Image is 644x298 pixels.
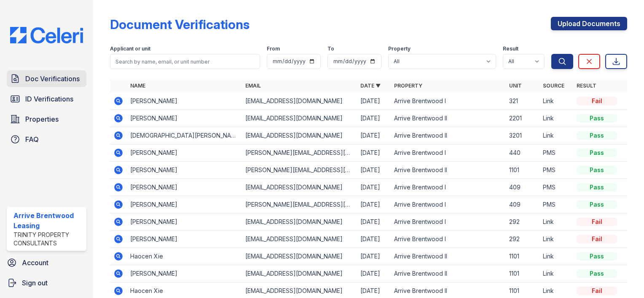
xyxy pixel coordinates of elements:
td: Link [539,110,573,127]
td: Arrive Brentwood II [391,162,506,179]
span: Sign out [22,278,48,288]
div: Document Verifications [110,17,250,32]
div: Pass [577,149,617,157]
td: [EMAIL_ADDRESS][DOMAIN_NAME] [242,248,357,265]
td: [EMAIL_ADDRESS][DOMAIN_NAME] [242,213,357,231]
td: [DATE] [357,248,391,265]
td: Arrive Brentwood I [391,93,506,110]
td: 292 [506,231,539,248]
td: Arrive Brentwood II [391,248,506,265]
td: [DATE] [357,162,391,179]
td: [DATE] [357,231,391,248]
td: [PERSON_NAME][EMAIL_ADDRESS][PERSON_NAME][PERSON_NAME][DOMAIN_NAME] [242,196,357,213]
td: [DEMOGRAPHIC_DATA][PERSON_NAME] [127,127,242,144]
a: Upload Documents [551,17,627,30]
label: Applicant or unit [110,45,150,52]
td: Arrive Brentwood II [391,110,506,127]
div: Pass [577,200,617,209]
td: 1101 [506,248,539,265]
td: 3201 [506,127,539,144]
a: Email [245,82,261,89]
td: Link [539,127,573,144]
td: Link [539,265,573,282]
td: PMS [539,196,573,213]
td: [PERSON_NAME] [127,213,242,231]
a: FAQ [7,131,86,148]
div: Pass [577,166,617,174]
div: Pass [577,131,617,140]
td: [DATE] [357,213,391,231]
td: [DATE] [357,144,391,162]
td: [PERSON_NAME] [127,179,242,196]
td: [DATE] [357,265,391,282]
td: Arrive Brentwood II [391,265,506,282]
td: Link [539,231,573,248]
td: Link [539,93,573,110]
div: Pass [577,252,617,261]
td: Link [539,248,573,265]
a: Sign out [3,274,90,291]
td: [DATE] [357,127,391,144]
span: ID Verifications [25,94,73,104]
div: Trinity Property Consultants [13,231,83,247]
td: 1101 [506,162,539,179]
div: Arrive Brentwood Leasing [13,210,83,231]
span: Doc Verifications [25,74,80,84]
td: Arrive Brentwood II [391,127,506,144]
td: Arrive Brentwood I [391,144,506,162]
td: [DATE] [357,93,391,110]
td: Arrive Brentwood I [391,196,506,213]
td: Arrive Brentwood I [391,231,506,248]
td: [EMAIL_ADDRESS][DOMAIN_NAME] [242,110,357,127]
td: [PERSON_NAME][EMAIL_ADDRESS][PERSON_NAME][DOMAIN_NAME] [242,144,357,162]
td: Arrive Brentwood I [391,179,506,196]
div: Pass [577,269,617,278]
div: Fail [577,218,617,226]
td: [EMAIL_ADDRESS][DOMAIN_NAME] [242,93,357,110]
div: Pass [577,183,617,192]
td: [PERSON_NAME][EMAIL_ADDRESS][PERSON_NAME][DOMAIN_NAME] [242,162,357,179]
input: Search by name, email, or unit number [110,54,260,69]
a: Account [3,254,90,271]
td: PMS [539,144,573,162]
td: [PERSON_NAME] [127,144,242,162]
td: 1101 [506,265,539,282]
td: [PERSON_NAME] [127,231,242,248]
a: Source [543,82,564,89]
a: Properties [7,111,86,128]
a: Doc Verifications [7,70,86,87]
label: From [267,45,280,52]
td: Haocen Xie [127,248,242,265]
td: [EMAIL_ADDRESS][DOMAIN_NAME] [242,179,357,196]
a: Date ▼ [360,82,381,89]
div: Fail [577,287,617,295]
a: Unit [509,82,522,89]
td: [PERSON_NAME] [127,196,242,213]
td: [DATE] [357,196,391,213]
td: [PERSON_NAME] [127,93,242,110]
label: To [327,45,334,52]
td: [PERSON_NAME] [127,110,242,127]
div: Fail [577,235,617,243]
td: 440 [506,144,539,162]
td: PMS [539,162,573,179]
td: 292 [506,213,539,231]
td: [EMAIL_ADDRESS][DOMAIN_NAME] [242,231,357,248]
td: 409 [506,196,539,213]
td: [PERSON_NAME] [127,265,242,282]
img: CE_Logo_Blue-a8612792a0a2168367f1c8372b55b34899dd931a85d93a1a3d3e32e68fde9ad4.png [3,27,90,43]
span: FAQ [25,134,39,144]
span: Account [22,258,48,268]
td: Arrive Brentwood I [391,213,506,231]
td: 409 [506,179,539,196]
div: Pass [577,114,617,122]
td: [DATE] [357,179,391,196]
td: [EMAIL_ADDRESS][DOMAIN_NAME] [242,265,357,282]
label: Result [503,45,518,52]
td: [DATE] [357,110,391,127]
td: [PERSON_NAME] [127,162,242,179]
div: Fail [577,97,617,105]
td: 2201 [506,110,539,127]
a: Property [394,82,422,89]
